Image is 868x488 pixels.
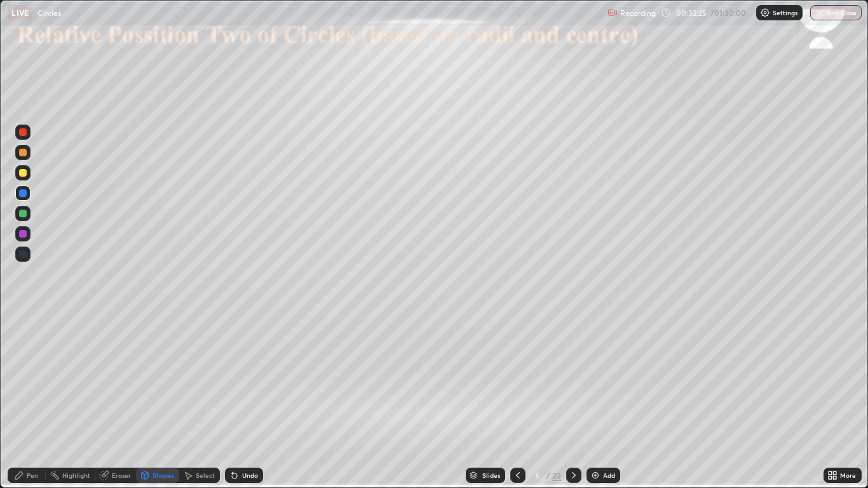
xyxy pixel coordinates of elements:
p: LIVE [11,8,29,18]
img: class-settings-icons [760,8,770,18]
img: recording.375f2c34.svg [607,8,618,18]
div: Add [603,472,615,478]
p: Recording [620,8,656,18]
img: end-class-cross [815,8,825,18]
p: Circles [37,8,61,18]
div: Eraser [112,472,131,478]
p: Settings [773,10,797,16]
div: More [840,472,856,478]
div: Shapes [153,472,174,478]
div: Select [196,472,215,478]
div: Undo [242,472,258,478]
button: End Class [810,5,862,20]
img: add-slide-button [590,470,600,480]
div: Highlight [62,472,90,478]
div: 5 [531,471,543,479]
div: Slides [482,472,500,478]
div: Pen [27,472,38,478]
div: / [546,471,550,479]
div: 20 [552,470,561,481]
